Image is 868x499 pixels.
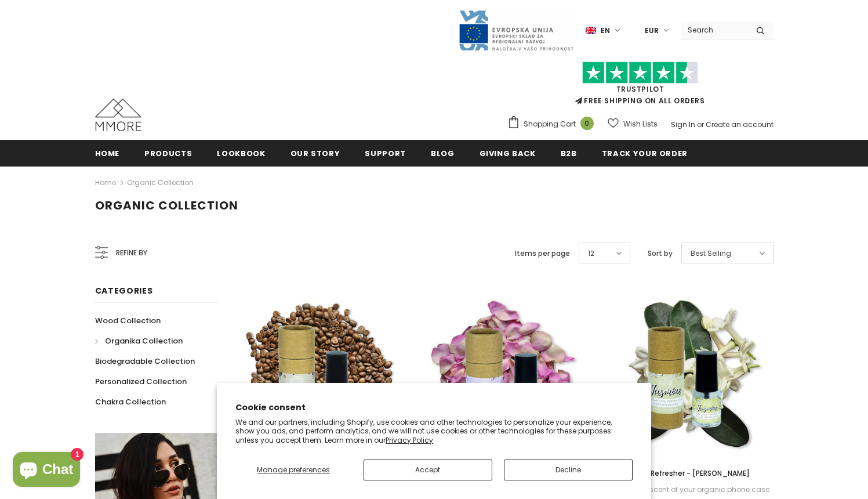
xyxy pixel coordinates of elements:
[364,460,492,480] button: Accept
[561,148,577,159] span: B2B
[95,396,166,407] span: Chakra Collection
[127,178,194,187] a: Organic Collection
[144,140,192,166] a: Products
[217,140,265,166] a: Lookbook
[616,84,664,94] a: Trustpilot
[95,371,187,392] a: Personalized Collection
[9,452,83,490] inbox-online-store-chat: Shopify online store chat
[235,460,351,480] button: Manage preferences
[681,21,747,38] input: Search Site
[290,140,340,166] a: Our Story
[95,331,183,351] a: Organika Collection
[504,460,633,480] button: Decline
[480,148,536,159] span: Giving back
[116,247,147,259] span: Refine by
[561,140,577,166] a: B2B
[524,118,576,130] span: Shopping Cart
[645,25,659,37] span: EUR
[144,148,192,159] span: Products
[602,148,688,159] span: Track your order
[602,140,688,166] a: Track your order
[257,465,330,475] span: Manage preferences
[507,67,773,106] span: FREE SHIPPING ON ALL ORDERS
[582,62,698,84] img: Trust Pilot Stars
[515,248,570,259] label: Items per page
[95,356,195,367] span: Biodegradable Collection
[95,197,238,214] span: Organic Collection
[235,418,633,445] p: We and our partners, including Shopify, use cookies and other technologies to personalize your ex...
[365,140,406,166] a: support
[95,376,187,387] span: Personalized Collection
[217,148,265,159] span: Lookbook
[691,248,731,259] span: Best Selling
[601,25,610,37] span: en
[290,148,340,159] span: Our Story
[95,140,120,166] a: Home
[507,115,600,133] a: Shopping Cart 0
[95,315,161,326] span: Wood Collection
[697,120,704,129] span: or
[95,351,195,371] a: Biodegradable Collection
[95,99,141,131] img: MMORE Cases
[386,435,433,445] a: Privacy Policy
[95,176,116,190] a: Home
[671,120,695,129] a: Sign In
[431,140,455,166] a: Blog
[608,114,658,134] a: Wish Lists
[95,310,161,331] a: Wood Collection
[605,467,773,480] a: Scent Refresher - [PERSON_NAME]
[588,248,594,259] span: 12
[431,148,455,159] span: Blog
[458,9,574,52] img: Javni Razpis
[628,468,750,478] span: Scent Refresher - [PERSON_NAME]
[580,117,594,130] span: 0
[95,285,153,296] span: Categories
[95,148,120,159] span: Home
[648,248,673,259] label: Sort by
[105,335,183,346] span: Organika Collection
[95,392,166,412] a: Chakra Collection
[480,140,536,166] a: Giving back
[235,402,633,414] h2: Cookie consent
[458,25,574,35] a: Javni Razpis
[623,118,658,130] span: Wish Lists
[365,148,406,159] span: support
[586,26,596,35] img: i-lang-1.png
[706,120,773,129] a: Create an account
